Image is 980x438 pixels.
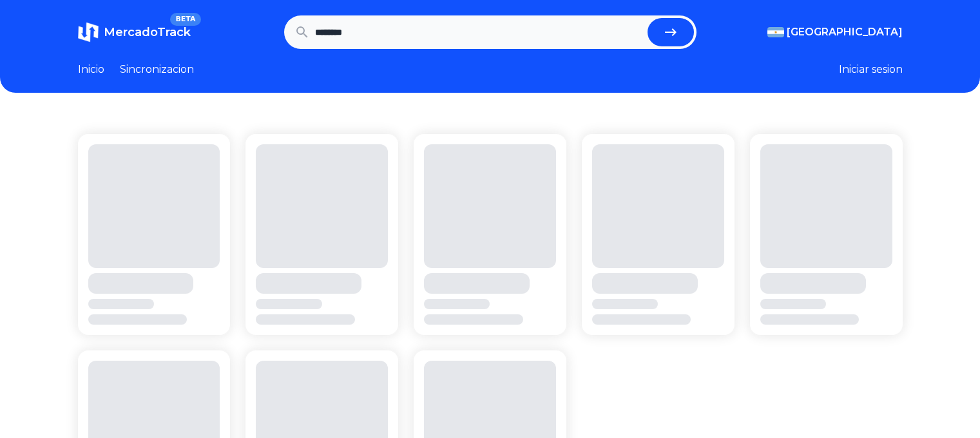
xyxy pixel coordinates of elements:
[787,24,903,40] span: [GEOGRAPHIC_DATA]
[78,22,99,43] img: MercadoTrack
[104,25,191,39] span: MercadoTrack
[78,62,104,77] a: Inicio
[839,62,903,77] button: Iniciar sesion
[78,22,191,43] a: MercadoTrackBETA
[120,62,194,77] a: Sincronizacion
[170,13,200,26] span: BETA
[767,24,903,40] button: [GEOGRAPHIC_DATA]
[767,27,784,37] img: Argentina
